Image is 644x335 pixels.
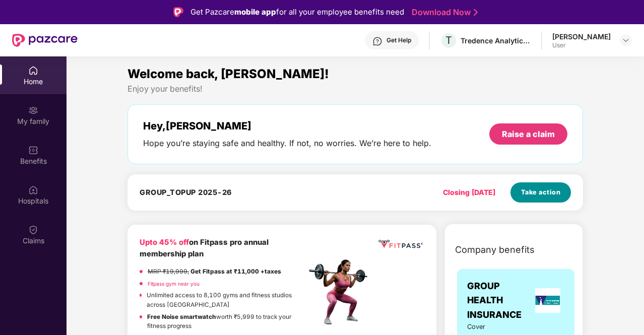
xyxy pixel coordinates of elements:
div: Enjoy your benefits! [127,84,583,94]
p: worth ₹5,999 to track your fitness progress [147,312,306,331]
img: Logo [173,7,183,17]
a: Download Now [412,7,475,18]
div: Hey, [PERSON_NAME] [143,120,431,132]
div: Raise a claim [502,128,555,140]
div: Get Help [387,36,411,44]
img: fpp.png [306,257,376,327]
div: Get Pazcare for all your employee benefits need [190,6,404,18]
img: svg+xml;base64,PHN2ZyB3aWR0aD0iMjAiIGhlaWdodD0iMjAiIHZpZXdCb3g9IjAgMCAyMCAyMCIgZmlsbD0ibm9uZSIgeG... [28,105,38,115]
span: GROUP HEALTH INSURANCE [467,279,531,322]
img: svg+xml;base64,PHN2ZyBpZD0iSG9tZSIgeG1sbnM9Imh0dHA6Ly93d3cudzMub3JnLzIwMDAvc3ZnIiB3aWR0aD0iMjAiIG... [28,65,38,76]
span: Cover [467,322,504,332]
img: svg+xml;base64,PHN2ZyBpZD0iSG9zcGl0YWxzIiB4bWxucz0iaHR0cDovL3d3dy53My5vcmcvMjAwMC9zdmciIHdpZHRoPS... [28,185,38,195]
a: Fitpass gym near you [148,281,200,287]
strong: Free Noise smartwatch [147,313,216,320]
span: Company benefits [455,243,535,257]
img: svg+xml;base64,PHN2ZyBpZD0iSGVscC0zMngzMiIgeG1sbnM9Imh0dHA6Ly93d3cudzMub3JnLzIwMDAvc3ZnIiB3aWR0aD... [372,36,382,46]
strong: Get Fitpass at ₹11,000 +taxes [190,268,281,275]
del: MRP ₹19,999, [148,268,189,275]
span: T [445,34,452,46]
div: Tredence Analytics Solutions Private Limited [461,36,531,45]
span: Take action [521,187,561,197]
button: Take action [510,182,571,203]
p: Unlimited access to 8,100 gyms and fitness studios across [GEOGRAPHIC_DATA] [147,291,306,309]
img: Stroke [474,7,478,18]
img: fppp.png [377,237,424,251]
img: New Pazcare Logo [12,34,78,47]
strong: mobile app [234,7,276,17]
img: svg+xml;base64,PHN2ZyBpZD0iQmVuZWZpdHMiIHhtbG5zPSJodHRwOi8vd3d3LnczLm9yZy8yMDAwL3N2ZyIgd2lkdGg9Ij... [28,145,38,155]
h4: GROUP_TOPUP 2025-26 [140,187,232,197]
div: User [552,41,611,49]
div: [PERSON_NAME] [552,32,611,41]
span: Welcome back, [PERSON_NAME]! [127,66,329,81]
b: Upto 45% off [140,238,189,247]
img: svg+xml;base64,PHN2ZyBpZD0iRHJvcGRvd24tMzJ4MzIiIHhtbG5zPSJodHRwOi8vd3d3LnczLm9yZy8yMDAwL3N2ZyIgd2... [622,36,630,44]
img: insurerLogo [535,288,560,313]
div: Hope you’re staying safe and healthy. If not, no worries. We’re here to help. [143,138,431,149]
b: on Fitpass pro annual membership plan [140,238,269,258]
div: Closing [DATE] [443,187,495,198]
img: svg+xml;base64,PHN2ZyBpZD0iQ2xhaW0iIHhtbG5zPSJodHRwOi8vd3d3LnczLm9yZy8yMDAwL3N2ZyIgd2lkdGg9IjIwIi... [28,225,38,235]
